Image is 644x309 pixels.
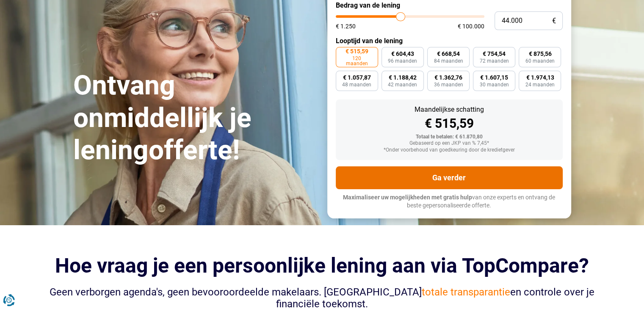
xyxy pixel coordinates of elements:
[480,74,508,80] span: € 1.607,15
[343,194,472,201] span: Maximaliseer uw mogelijkheden met gratis hulp
[434,58,463,63] span: 84 maanden
[437,51,460,57] span: € 668,54
[73,69,317,167] h1: Ontvang onmiddellijk je leningofferte!
[343,106,556,113] div: Maandelijkse schatting
[343,141,556,146] div: Gebaseerd op een JKP van % 7,45*
[342,82,371,87] span: 48 maanden
[434,82,463,87] span: 36 maanden
[528,51,551,57] span: € 875,56
[343,147,556,153] div: *Onder voorbehoud van goedkeuring door de kredietgever
[389,74,417,80] span: € 1.188,42
[480,82,509,87] span: 30 maanden
[552,17,556,25] span: €
[336,23,356,29] span: € 1.250
[458,23,484,29] span: € 100.000
[391,51,414,57] span: € 604,43
[526,74,554,80] span: € 1.974,13
[388,58,417,63] span: 96 maanden
[336,37,563,45] label: Looptijd van de lening
[48,254,597,277] h2: Hoe vraag je een persoonlijke lening aan via TopCompare?
[343,134,556,140] div: Totaal te betalen: € 61.870,80
[336,1,563,9] label: Bedrag van de lening
[345,48,368,54] span: € 515,59
[343,117,556,130] div: € 515,59
[341,56,373,66] span: 120 maanden
[336,193,563,210] p: van onze experts en ontvang de beste gepersonaliseerde offerte.
[422,286,510,298] span: totale transparantie
[525,82,555,87] span: 24 maanden
[434,74,462,80] span: € 1.362,76
[525,58,555,63] span: 60 maanden
[480,58,509,63] span: 72 maanden
[388,82,417,87] span: 42 maanden
[483,51,506,57] span: € 754,54
[343,74,371,80] span: € 1.057,87
[336,166,563,189] button: Ga verder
